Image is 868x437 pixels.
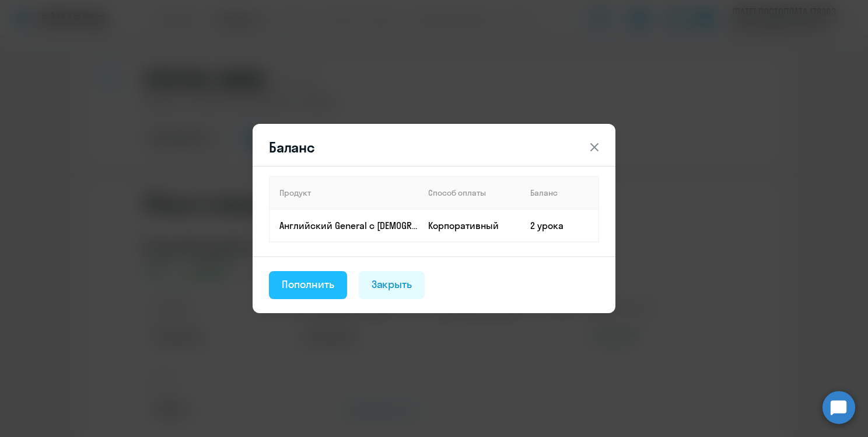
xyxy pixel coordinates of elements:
[419,209,521,242] td: Корпоративный
[269,271,347,299] button: Пополнить
[521,176,598,209] th: Баланс
[269,176,419,209] th: Продукт
[282,277,334,292] div: Пополнить
[372,277,412,292] div: Закрыть
[279,219,418,232] p: Английский General с [DEMOGRAPHIC_DATA] преподавателем
[419,176,521,209] th: Способ оплаты
[359,271,425,299] button: Закрыть
[253,138,615,157] header: Баланс
[521,209,598,242] td: 2 урока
